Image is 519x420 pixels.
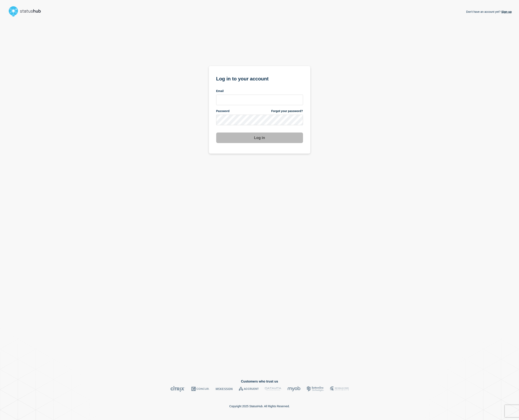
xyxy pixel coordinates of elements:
[216,95,303,105] input: email input
[229,405,290,408] p: Copyright 2025 StatusHub. All Rights Reserved.
[7,5,46,18] img: StatusHub logo
[216,89,224,93] span: Email
[216,133,303,143] button: Log in
[287,386,301,392] img: myob logo
[216,115,303,125] input: password input
[265,386,281,392] img: DataVita logo
[307,386,324,392] img: Bottomline logo
[501,10,512,13] a: Sign up
[239,386,259,392] img: Accruent logo
[216,386,233,392] img: McKesson logo
[216,75,303,82] h1: Log in to your account
[7,380,512,383] h2: Customers who trust us
[170,386,185,392] img: Citrix logo
[191,386,210,392] img: Concur logo
[216,109,230,113] span: Password
[466,7,512,17] p: Don't have an account yet?
[330,386,349,392] img: MSU logo
[271,109,303,113] a: Forgot your password?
